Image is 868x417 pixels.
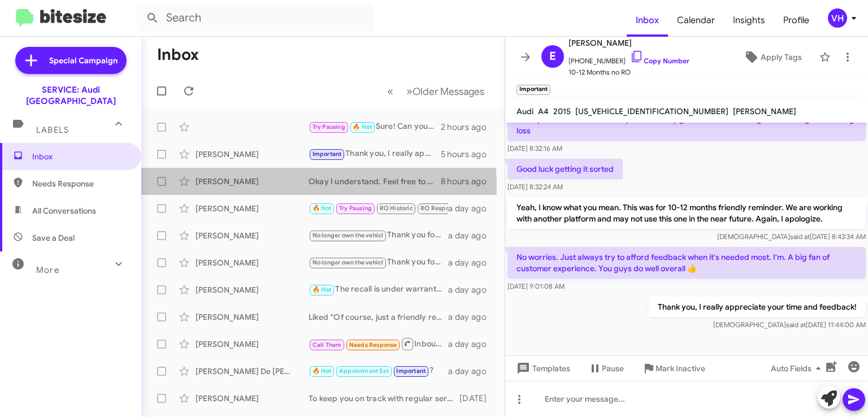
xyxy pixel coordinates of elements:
span: Audi [517,106,533,116]
div: a day ago [448,257,496,268]
span: [DEMOGRAPHIC_DATA] [DATE] 8:43:34 AM [717,232,866,241]
button: Auto Fields [762,358,834,379]
span: [PHONE_NUMBER] [568,50,689,67]
span: 🔥 Hot [353,123,372,131]
span: [DATE] 8:32:16 AM [507,144,562,153]
div: [PERSON_NAME] [196,393,309,404]
span: Auto Fields [771,358,825,379]
div: 8 hours ago [441,176,496,187]
span: Important [396,367,426,375]
a: Copy Number [630,57,689,65]
button: Pause [579,358,633,379]
span: said at [790,232,810,241]
div: [PERSON_NAME] [196,230,309,241]
div: [PERSON_NAME] [196,338,309,350]
span: Pause [602,358,624,379]
input: Search [137,5,374,32]
small: Important [517,85,550,95]
div: a day ago [448,311,496,323]
p: Thank you, I really appreciate your time and feedback! [649,297,866,317]
span: [PERSON_NAME] [568,36,689,50]
span: E [549,47,556,66]
div: a day ago [448,230,496,241]
span: » [406,84,413,98]
span: Needs Response [32,178,128,189]
p: Yeah, I know what you mean. This was for 10-12 months friendly reminder. We are working with anot... [507,197,866,229]
button: Next [400,80,491,103]
div: Sure! Can you please provide your current mileage or an estimate of it so I can look up some opti... [309,120,441,133]
span: All Conversations [32,205,96,216]
div: Thank you for getting back to me. I will update my records. [309,229,448,242]
h1: Inbox [157,46,199,64]
a: Inbox [627,4,668,37]
span: No longer own the vehicl [313,259,384,266]
span: More [36,265,59,275]
span: [DEMOGRAPHIC_DATA] [DATE] 11:44:00 AM [713,320,866,329]
span: Templates [514,358,570,379]
span: Special Campaign [49,55,118,66]
div: Inbound Call [309,337,448,351]
div: a day ago [448,338,496,350]
span: Inbox [32,151,128,162]
a: Profile [774,4,818,37]
button: Previous [380,80,400,103]
span: [DATE] 9:01:08 AM [507,282,565,290]
div: [PERSON_NAME] [196,284,309,296]
div: ? [309,364,448,377]
span: Labels [36,125,69,135]
span: « [387,84,393,98]
span: RO Historic [380,205,413,212]
a: Special Campaign [15,47,127,74]
div: [PERSON_NAME] [196,149,309,160]
div: VH [828,8,847,28]
div: The recall is under warranty, but the service does cost. Can you please provide your current mile... [309,283,448,296]
span: 10-12 Months no RO [568,67,689,78]
div: To keep you on track with regular service maintenance on your vehicle, we recommend from 1 year o... [309,393,459,404]
span: RO Responded Historic [420,205,488,212]
div: [PERSON_NAME] [196,203,309,214]
a: Insights [724,4,774,37]
button: Templates [505,358,579,379]
div: a day ago [448,284,496,296]
span: A4 [538,106,549,116]
span: Older Messages [413,85,484,98]
div: [DATE] [459,393,496,404]
div: [PERSON_NAME] [196,257,309,268]
div: [PERSON_NAME] [196,176,309,187]
nav: Page navigation example [381,80,491,103]
span: said at [786,320,806,329]
span: [US_VEHICLE_IDENTIFICATION_NUMBER] [575,106,728,116]
span: [PERSON_NAME] [733,106,796,116]
div: a day ago [448,366,496,377]
span: [DATE] 8:32:24 AM [507,183,563,191]
span: Apply Tags [761,47,802,67]
span: Needs Response [349,341,397,349]
span: 🔥 Hot [313,205,332,212]
div: 2 hours ago [441,121,496,133]
div: Okay I understand. Feel free to reach out if I can help in the future!👍 [309,176,441,187]
button: Apply Tags [731,47,814,67]
span: Try Pausing [313,123,345,131]
span: Mark Inactive [656,358,705,379]
div: a day ago [448,203,496,214]
p: Good luck getting it sorted [507,159,623,179]
button: VH [818,8,856,28]
div: Thank you for getting back to me. I will update my records. [309,256,448,269]
span: Try Pausing [339,205,372,212]
span: 🔥 Hot [313,286,332,293]
div: First, can you provide your current mileage or an estimate of it so I can look at the options for... [309,202,448,215]
div: 5 hours ago [441,149,496,160]
button: Mark Inactive [633,358,714,379]
p: No worries. Just always try to afford feedback when it's needed most. I'm. A big fan of customer ... [507,247,866,279]
a: Calendar [668,4,724,37]
span: 2015 [553,106,571,116]
span: Appointment Set [339,367,389,375]
div: [PERSON_NAME] De [PERSON_NAME] [196,366,309,377]
div: [PERSON_NAME] [196,311,309,323]
div: Thank you, I really appreciate your time and feedback! [309,147,441,160]
span: Call Them [313,341,342,349]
